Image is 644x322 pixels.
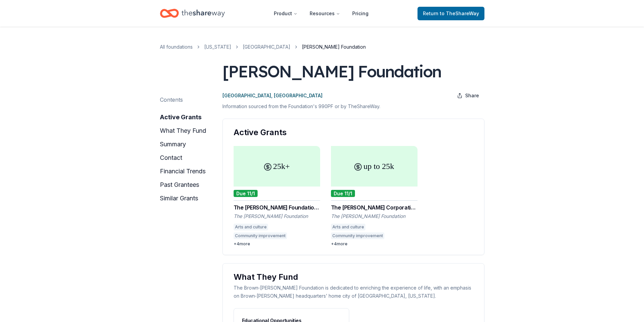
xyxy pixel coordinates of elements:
a: All foundations [160,43,193,51]
a: 25k+Due 11/1The [PERSON_NAME] Foundation GrantThe [PERSON_NAME] FoundationArts and cultureCommuni... [234,146,320,247]
button: past grantees [160,179,199,190]
button: Resources [304,7,345,20]
div: The [PERSON_NAME] Corporation Grant [331,203,418,212]
a: Pricing [347,7,374,20]
a: [US_STATE] [204,43,231,51]
div: What They Fund [234,272,473,282]
span: to TheShareWay [440,10,479,16]
div: Due 11/1 [234,190,258,197]
a: [GEOGRAPHIC_DATA] [243,43,290,51]
span: Share [465,92,479,100]
a: Home [160,5,225,21]
a: Returnto TheShareWay [418,7,484,20]
button: financial trends [160,166,206,177]
div: up to 25k [331,146,418,187]
div: Contents [160,96,183,104]
nav: breadcrumb [160,43,484,51]
div: The [PERSON_NAME] Foundation [331,213,418,220]
button: Share [452,89,484,102]
div: The [PERSON_NAME] Foundation [234,213,320,220]
span: [PERSON_NAME] Foundation [302,43,366,51]
button: similar grants [160,193,198,204]
nav: Main [268,5,374,21]
div: The Brown‑[PERSON_NAME] Foundation is dedicated to enriching the experience of life, with an emph... [234,284,473,300]
button: contact [160,152,182,163]
div: Due 11/1 [331,190,355,197]
div: Arts and culture [234,224,268,230]
div: + 4 more [234,241,320,247]
a: up to 25kDue 11/1The [PERSON_NAME] Corporation GrantThe [PERSON_NAME] FoundationArts and cultureC... [331,146,418,247]
div: Active Grants [234,127,473,138]
button: summary [160,139,186,150]
button: Product [268,7,303,20]
p: Information sourced from the Foundation's 990PF or by TheShareWay. [222,102,484,110]
button: active grants [160,112,201,123]
div: Arts and culture [331,224,365,230]
p: [GEOGRAPHIC_DATA], [GEOGRAPHIC_DATA] [222,92,323,100]
div: Community improvement [234,232,287,239]
span: Return [423,9,479,18]
div: The [PERSON_NAME] Foundation Grant [234,203,320,212]
div: + 4 more [331,241,418,247]
button: what they fund [160,125,206,136]
div: Community improvement [331,232,384,239]
div: 25k+ [234,146,320,187]
div: [PERSON_NAME] Foundation [222,62,441,81]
